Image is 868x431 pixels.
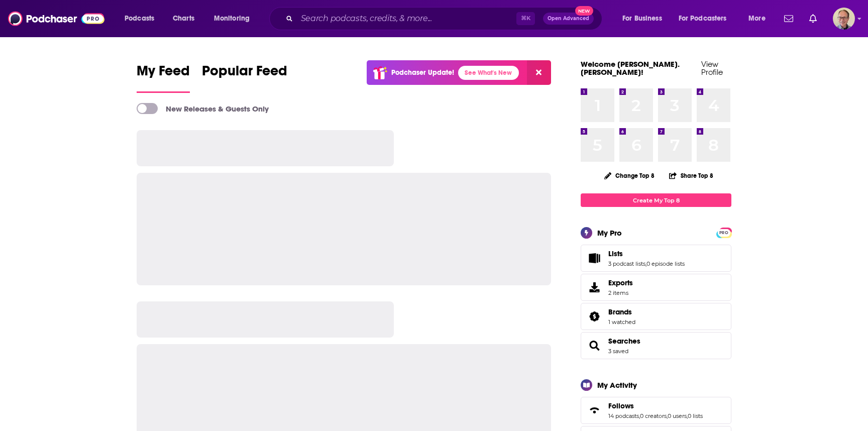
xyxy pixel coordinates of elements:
[543,13,594,25] button: Open AdvancedNew
[118,11,167,27] button: open menu
[608,401,703,410] a: Follows
[669,166,714,185] button: Share Top 8
[173,12,194,26] span: Charts
[516,12,535,25] span: ⌘ K
[608,278,633,287] span: Exports
[575,6,593,16] span: New
[688,412,703,419] a: 0 lists
[622,12,662,26] span: For Business
[608,337,640,346] a: Searches
[202,62,287,93] a: Popular Feed
[608,307,632,316] span: Brands
[584,339,604,353] a: Searches
[833,8,855,30] span: Logged in as tommy.lynch
[458,66,519,80] a: See What's New
[581,59,680,77] a: Welcome [PERSON_NAME].[PERSON_NAME]!
[125,12,154,26] span: Podcasts
[214,12,250,26] span: Monitoring
[584,309,604,324] a: Brands
[584,251,604,265] a: Lists
[679,12,727,26] span: For Podcasters
[645,260,646,267] span: ,
[597,380,637,390] div: My Activity
[608,289,633,296] span: 2 items
[202,62,287,85] span: Popular Feed
[701,59,723,77] a: View Profile
[279,7,612,30] div: Search podcasts, credits, & more...
[584,403,604,417] a: Follows
[608,401,634,410] span: Follows
[646,260,685,267] a: 0 episode lists
[207,11,263,27] button: open menu
[581,303,731,330] span: Brands
[584,280,604,294] span: Exports
[597,228,622,238] div: My Pro
[581,245,731,272] span: Lists
[581,332,731,359] span: Searches
[718,229,730,236] a: PRO
[137,103,269,114] a: New Releases & Guests Only
[8,9,104,28] img: Podchaser - Follow, Share and Rate Podcasts
[297,11,516,27] input: Search podcasts, credits, & more...
[672,11,741,27] button: open menu
[687,412,688,419] span: ,
[581,397,731,424] span: Follows
[667,412,668,419] span: ,
[581,274,731,301] a: Exports
[166,11,200,27] a: Charts
[137,62,190,93] a: My Feed
[137,62,190,85] span: My Feed
[548,16,589,21] span: Open Advanced
[608,249,685,258] a: Lists
[668,412,687,419] a: 0 users
[718,229,730,237] span: PRO
[615,11,675,27] button: open menu
[780,10,797,27] a: Show notifications dropdown
[748,12,766,26] span: More
[581,193,731,207] a: Create My Top 8
[608,260,645,267] a: 3 podcast lists
[598,169,661,182] button: Change Top 8
[608,307,635,316] a: Brands
[639,412,640,419] span: ,
[640,412,667,419] a: 0 creators
[608,318,635,326] a: 1 watched
[833,8,855,30] img: User Profile
[391,68,454,77] p: Podchaser Update!
[833,8,855,30] button: Show profile menu
[608,348,628,355] a: 3 saved
[608,412,639,419] a: 14 podcasts
[741,11,778,27] button: open menu
[805,10,821,27] a: Show notifications dropdown
[608,249,623,258] span: Lists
